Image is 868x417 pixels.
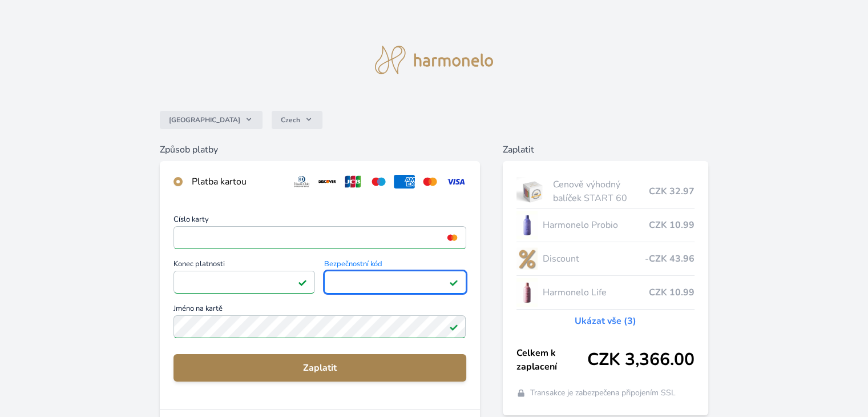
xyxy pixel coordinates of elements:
iframe: Iframe pro datum vypršení platnosti [179,274,310,290]
input: Jméno na kartěPlatné pole [173,315,466,338]
img: mc.svg [419,175,441,189]
img: discount-lo.png [516,244,538,273]
span: CZK 3,366.00 [587,350,695,370]
span: CZK 10.99 [649,218,695,232]
a: Ukázat vše (3) [575,314,636,328]
img: diners.svg [291,175,312,189]
span: Discount [542,252,644,266]
img: Platné pole [449,278,458,287]
img: jcb.svg [342,175,364,189]
span: [GEOGRAPHIC_DATA] [169,115,240,125]
span: Czech [281,115,300,125]
span: Cenově výhodný balíček START 60 [553,178,648,205]
img: Platné pole [298,278,307,287]
button: Czech [272,111,322,129]
img: mc [445,232,460,243]
span: Bezpečnostní kód [324,260,466,271]
span: Zaplatit [183,361,457,375]
iframe: Iframe pro číslo karty [179,230,461,246]
span: Jméno na kartě [173,305,466,315]
h6: Zaplatit [503,143,708,157]
img: visa.svg [445,175,466,189]
img: start.jpg [516,177,549,206]
img: discover.svg [317,175,338,189]
div: Platba kartou [192,175,282,189]
iframe: Iframe pro bezpečnostní kód [329,274,461,290]
span: Harmonelo Probio [542,218,648,232]
img: Platné pole [449,322,458,331]
span: CZK 32.97 [649,185,695,198]
img: amex.svg [394,175,415,189]
img: CLEAN_LIFE_se_stinem_x-lo.jpg [516,278,538,307]
img: logo.svg [375,46,494,74]
img: CLEAN_PROBIO_se_stinem_x-lo.jpg [516,211,538,239]
button: Zaplatit [173,354,466,382]
span: Harmonelo Life [542,286,648,299]
h6: Způsob platby [160,143,479,157]
span: CZK 10.99 [649,286,695,299]
img: maestro.svg [368,175,389,189]
span: Transakce je zabezpečena připojením SSL [530,387,676,399]
span: -CZK 43.96 [645,252,695,266]
button: [GEOGRAPHIC_DATA] [160,111,263,129]
span: Konec platnosti [173,260,315,271]
span: Číslo karty [173,216,466,226]
span: Celkem k zaplacení [516,346,587,374]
